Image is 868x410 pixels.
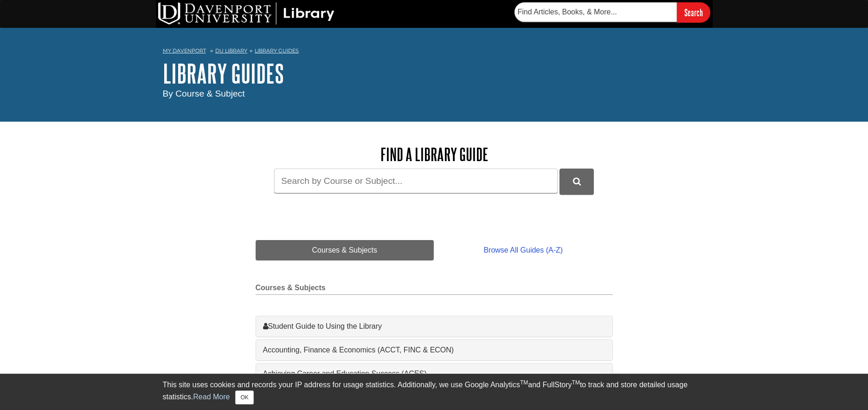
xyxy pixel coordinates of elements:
a: Courses & Subjects [256,240,434,260]
h1: Library Guides [163,59,706,87]
h2: Find a Library Guide [256,145,613,164]
input: Find Articles, Books, & More... [514,2,677,22]
a: DU Library [215,47,247,54]
a: My Davenport [163,47,206,55]
img: DU Library [158,2,334,25]
h2: Courses & Subjects [256,284,613,295]
a: Achieving Career and Education Success (ACES) [263,368,605,379]
input: Search [677,2,710,22]
a: Accounting, Finance & Economics (ACCT, FINC & ECON) [263,345,605,356]
nav: breadcrumb [163,45,706,59]
input: Search by Course or Subject... [274,169,558,193]
form: Searches DU Library's articles, books, and more [514,2,710,22]
a: Library Guides [255,47,299,54]
a: Student Guide to Using the Library [263,321,605,332]
i: Search Library Guides [573,177,581,186]
div: This site uses cookies and records your IP address for usage statistics. Additionally, we use Goo... [163,379,706,404]
sup: TM [572,379,580,386]
div: By Course & Subject [163,87,706,101]
a: Browse All Guides (A-Z) [434,240,612,260]
button: Close [235,390,253,404]
sup: TM [520,379,528,386]
a: Read More [193,393,230,401]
